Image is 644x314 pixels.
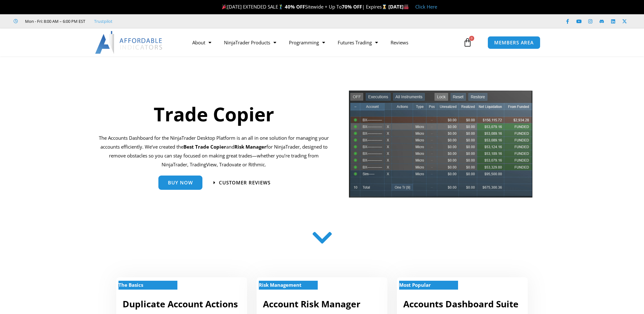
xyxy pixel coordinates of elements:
[331,35,384,50] a: Futures Trading
[494,40,534,45] span: MEMBERS AREA
[259,282,302,288] strong: Risk Management
[382,4,387,9] img: ⌛
[263,298,360,310] a: Account Risk Manager
[94,17,112,25] a: Trustpilot
[23,17,85,25] span: Mon - Fri: 8:00 AM – 6:00 PM EST
[403,298,519,310] a: Accounts Dashboard Suite
[234,144,266,150] strong: Risk Manager
[285,3,305,10] strong: 40% OFF
[158,176,202,190] a: Buy Now
[469,36,474,41] span: 0
[168,180,193,185] span: Buy Now
[220,3,388,10] span: [DATE] EXTENDED SALE Sitewide + Up To | Expires
[183,144,226,150] b: Best Trade Copier
[222,4,227,9] img: 🎉
[278,4,283,9] img: 🏌️‍♂️
[348,90,533,203] img: tradecopier | Affordable Indicators – NinjaTrader
[404,4,409,9] img: 🏭
[342,3,362,10] strong: 70% OFF
[95,31,163,54] img: LogoAI | Affordable Indicators – NinjaTrader
[123,298,238,310] a: Duplicate Account Actions
[488,36,540,49] a: MEMBERS AREA
[388,3,409,10] strong: [DATE]
[186,35,218,50] a: About
[218,35,283,50] a: NinjaTrader Products
[186,35,462,50] nav: Menu
[399,282,431,288] strong: Most Popular
[415,3,437,10] a: Click Here
[118,282,143,288] strong: The Basics
[384,35,415,50] a: Reviews
[214,180,271,185] a: Customer Reviews
[99,101,329,127] h1: Trade Copier
[219,180,271,185] span: Customer Reviews
[283,35,331,50] a: Programming
[454,33,481,52] a: 0
[99,134,329,169] p: The Accounts Dashboard for the NinjaTrader Desktop Platform is an all in one solution for managin...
